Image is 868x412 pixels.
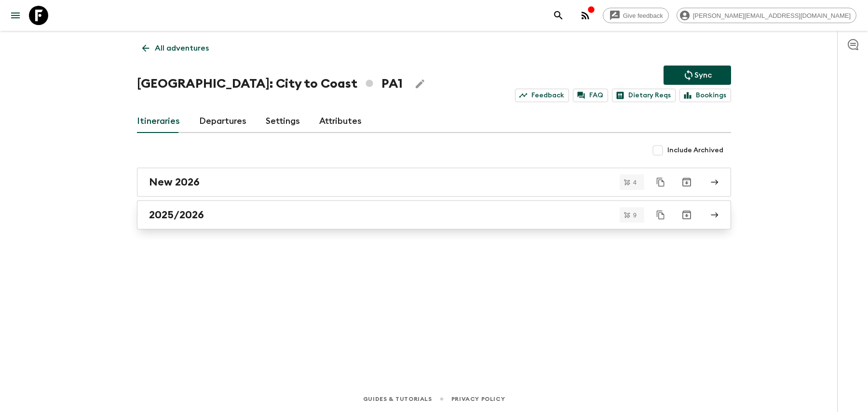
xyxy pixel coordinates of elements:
h2: 2025/2026 [149,209,204,221]
a: New 2026 [137,168,731,197]
a: FAQ [573,89,608,102]
button: Archive [677,173,696,192]
a: 2025/2026 [137,200,731,229]
p: Sync [694,69,712,81]
button: Archive [677,205,696,225]
a: Feedback [515,89,569,102]
span: 9 [627,212,642,218]
a: Give feedback [603,8,669,23]
a: Bookings [679,89,731,102]
a: Departures [199,110,246,133]
a: Attributes [319,110,362,133]
button: Edit Adventure Title [410,74,430,93]
span: [PERSON_NAME][EMAIL_ADDRESS][DOMAIN_NAME] [688,12,856,19]
button: Sync adventure departures to the booking engine [664,66,731,85]
button: Duplicate [652,206,669,224]
p: All adventures [155,42,209,54]
a: Privacy Policy [451,394,505,404]
h1: [GEOGRAPHIC_DATA]: City to Coast PA1 [137,74,403,93]
button: Duplicate [652,173,669,191]
a: All adventures [137,39,214,58]
a: Dietary Reqs [612,89,676,102]
button: search adventures [549,6,568,25]
span: Give feedback [618,12,668,19]
button: menu [6,6,25,25]
a: Itineraries [137,110,180,133]
span: Include Archived [667,146,723,155]
a: Settings [266,110,300,133]
a: Guides & Tutorials [363,394,432,404]
h2: New 2026 [149,176,200,188]
span: 4 [627,179,642,186]
div: [PERSON_NAME][EMAIL_ADDRESS][DOMAIN_NAME] [677,8,856,23]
